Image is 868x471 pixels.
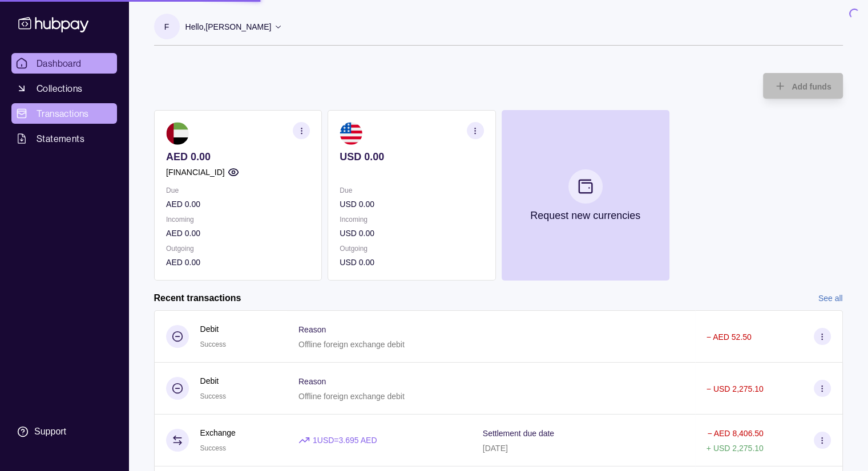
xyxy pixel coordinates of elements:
[313,434,377,446] p: 1 USD = 3.695 AED
[340,184,483,197] p: Due
[298,340,405,349] p: Offline foreign exchange debit
[340,122,362,145] img: us
[37,132,84,145] span: Statements
[706,384,764,393] p: − USD 2,275.10
[166,166,225,178] p: [FINANCIAL_ID]
[298,325,326,334] p: Reason
[792,82,831,91] span: Add funds
[11,103,117,124] a: Transactions
[37,56,82,70] span: Dashboard
[37,107,89,120] span: Transactions
[200,323,226,335] p: Debit
[11,53,117,74] a: Dashboard
[166,184,310,197] p: Due
[164,21,169,33] p: F
[483,444,508,453] p: [DATE]
[818,292,843,304] a: See all
[340,198,483,210] p: USD 0.00
[200,340,226,348] span: Success
[200,375,226,387] p: Debit
[501,110,669,281] button: Request new currencies
[166,151,310,163] p: AED 0.00
[200,427,236,439] p: Exchange
[166,213,310,226] p: Incoming
[34,425,66,438] div: Support
[483,429,554,438] p: Settlement due date
[11,420,117,444] a: Support
[530,209,640,222] p: Request new currencies
[340,151,483,163] p: USD 0.00
[166,227,310,239] p: AED 0.00
[340,213,483,226] p: Incoming
[340,242,483,255] p: Outgoing
[298,392,405,401] p: Offline foreign exchange debit
[200,444,226,452] span: Success
[154,292,241,304] h2: Recent transactions
[166,198,310,210] p: AED 0.00
[166,122,189,145] img: ae
[37,82,82,95] span: Collections
[340,227,483,239] p: USD 0.00
[706,444,764,453] p: + USD 2,275.10
[11,128,117,149] a: Statements
[200,392,226,400] span: Success
[340,256,483,269] p: USD 0.00
[707,429,763,438] p: − AED 8,406.50
[763,73,842,99] button: Add funds
[11,78,117,99] a: Collections
[185,21,272,33] p: Hello, [PERSON_NAME]
[166,256,310,269] p: AED 0.00
[166,242,310,255] p: Outgoing
[706,332,752,342] p: − AED 52.50
[298,377,326,386] p: Reason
